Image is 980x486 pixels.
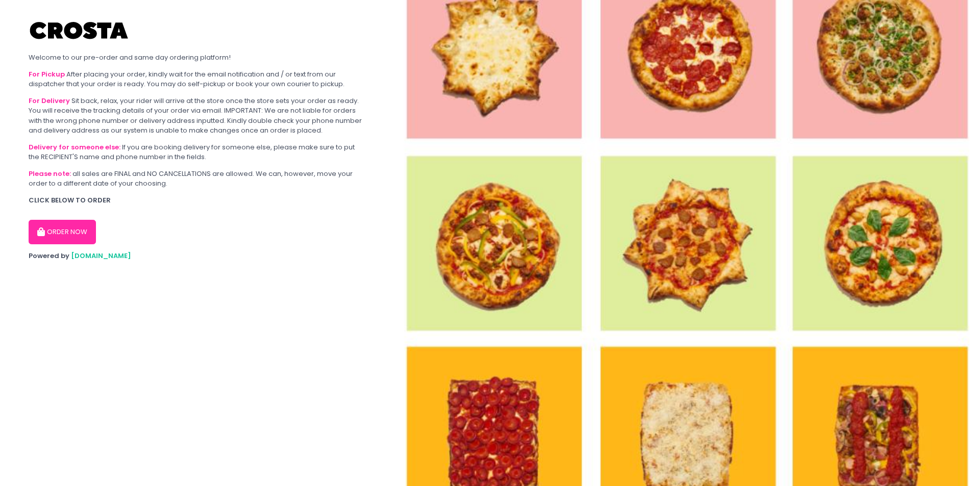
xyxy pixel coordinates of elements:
[29,220,96,244] button: ORDER NOW
[29,15,131,46] img: Crosta Pizzeria
[29,53,363,63] div: Welcome to our pre-order and same day ordering platform!
[29,96,70,106] b: For Delivery
[29,142,363,162] div: If you are booking delivery for someone else, please make sure to put the RECIPIENT'S name and ph...
[29,69,65,79] b: For Pickup
[29,142,120,152] b: Delivery for someone else:
[29,96,363,136] div: Sit back, relax, your rider will arrive at the store once the store sets your order as ready. You...
[29,169,363,189] div: all sales are FINAL and NO CANCELLATIONS are allowed. We can, however, move your order to a diffe...
[71,251,131,261] a: [DOMAIN_NAME]
[29,169,71,178] b: Please note:
[29,251,363,261] div: Powered by
[29,69,363,89] div: After placing your order, kindly wait for the email notification and / or text from our dispatche...
[29,195,363,206] div: CLICK BELOW TO ORDER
